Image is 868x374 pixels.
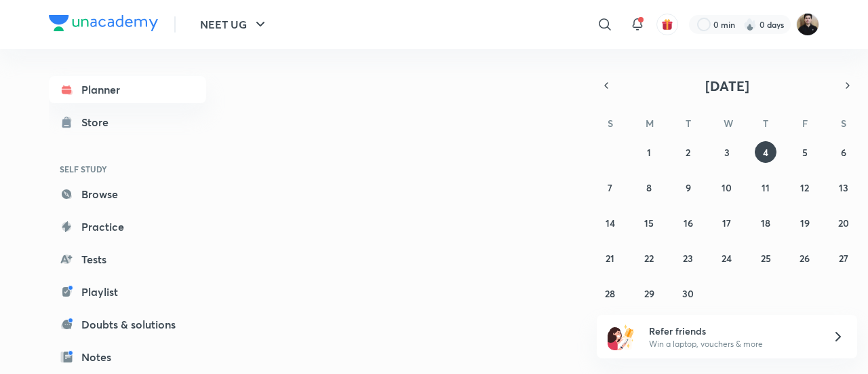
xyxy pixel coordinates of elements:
[716,141,738,163] button: September 3, 2025
[722,181,732,194] abbr: September 10, 2025
[763,146,768,159] abbr: September 4, 2025
[800,181,809,194] abbr: September 12, 2025
[800,217,810,229] abbr: September 19, 2025
[677,282,699,304] button: September 30, 2025
[722,217,731,229] abbr: September 17, 2025
[49,157,206,181] h6: SELF STUDY
[638,212,660,233] button: September 15, 2025
[761,252,771,265] abbr: September 25, 2025
[838,217,849,229] abbr: September 20, 2025
[677,212,699,233] button: September 16, 2025
[802,146,808,159] abbr: September 5, 2025
[49,343,206,371] a: Notes
[599,212,621,233] button: September 14, 2025
[599,247,621,269] button: September 21, 2025
[686,146,690,159] abbr: September 2, 2025
[608,117,613,130] abbr: Sunday
[49,213,206,240] a: Practice
[755,141,776,163] button: September 4, 2025
[646,117,654,130] abbr: Monday
[677,176,699,198] button: September 9, 2025
[833,176,854,198] button: September 13, 2025
[686,117,691,130] abbr: Tuesday
[839,181,848,194] abbr: September 13, 2025
[794,141,816,163] button: September 5, 2025
[599,176,621,198] button: September 7, 2025
[722,252,732,265] abbr: September 24, 2025
[49,246,206,273] a: Tests
[49,76,206,103] a: Planner
[644,252,654,265] abbr: September 22, 2025
[682,287,694,300] abbr: September 30, 2025
[747,321,853,359] iframe: Help widget launcher
[49,311,206,338] a: Doubts & solutions
[646,181,652,194] abbr: September 8, 2025
[649,324,816,338] h6: Refer friends
[49,181,206,208] a: Browse
[677,141,699,163] button: September 2, 2025
[647,146,651,159] abbr: September 1, 2025
[716,176,738,198] button: September 10, 2025
[81,114,117,130] div: Store
[49,278,206,305] a: Playlist
[661,18,673,31] img: avatar
[763,117,768,130] abbr: Thursday
[755,247,776,269] button: September 25, 2025
[686,181,691,194] abbr: September 9, 2025
[683,252,693,265] abbr: September 23, 2025
[833,247,854,269] button: September 27, 2025
[638,282,660,304] button: September 29, 2025
[761,217,770,229] abbr: September 18, 2025
[49,109,206,136] a: Store
[841,146,846,159] abbr: September 6, 2025
[606,217,615,229] abbr: September 14, 2025
[49,15,158,35] a: Company Logo
[794,247,816,269] button: September 26, 2025
[800,252,810,265] abbr: September 26, 2025
[638,176,660,198] button: September 8, 2025
[684,217,693,229] abbr: September 16, 2025
[724,146,730,159] abbr: September 3, 2025
[755,176,776,198] button: September 11, 2025
[192,11,277,38] button: NEET UG
[743,18,757,31] img: streak
[839,252,848,265] abbr: September 27, 2025
[649,338,816,350] p: Win a laptop, vouchers & more
[656,14,678,35] button: avatar
[794,212,816,233] button: September 19, 2025
[638,141,660,163] button: September 1, 2025
[49,15,158,31] img: Company Logo
[644,287,654,300] abbr: September 29, 2025
[755,212,776,233] button: September 18, 2025
[833,141,854,163] button: September 6, 2025
[724,117,733,130] abbr: Wednesday
[638,247,660,269] button: September 22, 2025
[794,176,816,198] button: September 12, 2025
[608,323,635,350] img: referral
[716,247,738,269] button: September 24, 2025
[716,212,738,233] button: September 17, 2025
[833,212,854,233] button: September 20, 2025
[599,282,621,304] button: September 28, 2025
[608,181,612,194] abbr: September 7, 2025
[616,76,838,95] button: [DATE]
[841,117,846,130] abbr: Saturday
[677,247,699,269] button: September 23, 2025
[606,252,614,265] abbr: September 21, 2025
[644,217,654,229] abbr: September 15, 2025
[762,181,770,194] abbr: September 11, 2025
[705,77,749,95] span: [DATE]
[605,287,615,300] abbr: September 28, 2025
[796,13,819,36] img: Maneesh Kumar Sharma
[802,117,808,130] abbr: Friday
